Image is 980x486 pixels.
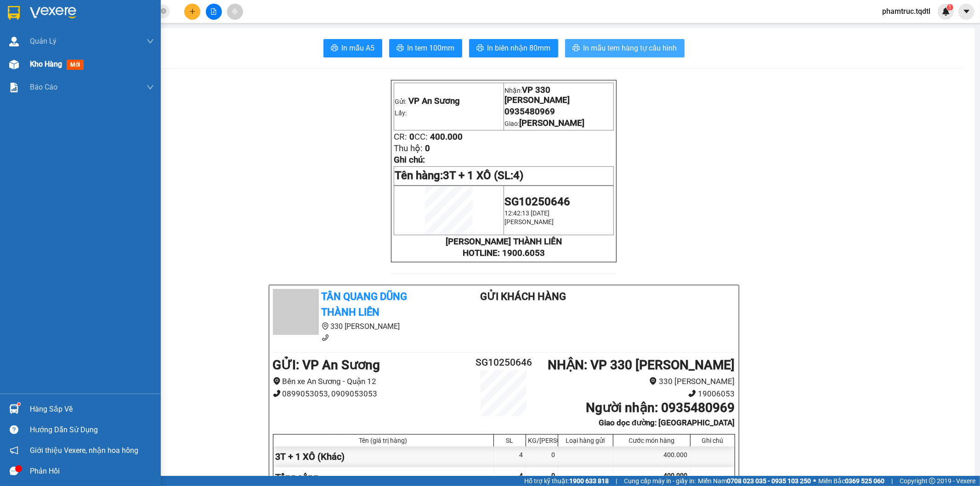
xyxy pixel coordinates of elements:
[693,437,732,444] div: Ghi chú
[480,291,566,302] b: Gửi khách hàng
[425,143,430,153] span: 0
[9,37,19,46] img: warehouse-icon
[542,388,735,400] li: 19006053
[818,476,884,486] span: Miền Bắc
[227,4,243,20] button: aim
[504,218,554,226] span: [PERSON_NAME]
[323,39,382,57] button: printerIn mẫu A5
[10,467,18,475] span: message
[322,334,329,341] span: phone
[232,8,238,15] span: aim
[408,96,460,106] span: VP An Sương
[504,209,549,217] span: 12:42:13 [DATE]
[30,35,57,47] span: Quản Lý
[875,6,938,17] span: phamtruc.tqdtl
[210,8,217,15] span: file-add
[443,169,523,182] span: 3T + 1 XÔ (SL:
[583,42,677,54] span: In mẫu tem hàng tự cấu hình
[513,169,523,182] span: 4)
[519,118,584,128] span: [PERSON_NAME]
[273,321,444,332] li: 330 [PERSON_NAME]
[476,44,484,53] span: printer
[273,377,281,385] span: environment
[8,6,20,20] img: logo-vxr
[446,237,562,247] strong: [PERSON_NAME] THÀNH LIÊN
[67,60,84,70] span: mới
[69,38,134,57] span: Giao:
[430,132,463,142] span: 400.000
[322,291,408,318] b: Tân Quang Dũng Thành Liên
[161,7,166,16] span: close-circle
[504,85,570,105] span: VP 330 [PERSON_NAME]
[9,404,19,414] img: warehouse-icon
[30,60,62,68] span: Kho hàng
[23,61,37,71] span: CC:
[845,477,884,485] strong: 0369 525 060
[147,84,154,91] span: down
[273,388,465,400] li: 0899053053, 0909053053
[469,39,558,57] button: printerIn biên nhận 80mm
[147,38,154,45] span: down
[394,155,425,165] span: Ghi chú:
[698,476,811,486] span: Miền Nam
[526,446,558,467] div: 0
[947,4,953,11] sup: 1
[552,472,555,479] span: 0
[504,107,555,117] span: 0935480969
[616,437,688,444] div: Cước món hàng
[616,476,617,486] span: |
[528,437,555,444] div: KG/[PERSON_NAME]
[189,8,196,15] span: plus
[394,143,423,153] span: Thu hộ:
[395,169,523,182] span: Tên hàng:
[4,38,17,46] span: Lấy:
[161,8,166,14] span: close-circle
[394,132,407,142] span: CR:
[18,61,23,71] span: 0
[273,375,465,388] li: Bến xe An Sương - Quận 12
[948,4,952,11] span: 1
[664,472,688,479] span: 400.000
[397,44,404,53] span: printer
[963,7,971,16] span: caret-down
[395,96,503,106] p: Gửi:
[504,85,613,105] p: Nhận:
[569,477,609,485] strong: 1900 633 818
[10,425,18,434] span: question-circle
[69,5,134,25] p: Nhận:
[613,446,691,467] div: 400.000
[542,375,735,388] li: 330 [PERSON_NAME]
[565,39,685,57] button: printerIn mẫu tem hàng tự cấu hình
[389,39,462,57] button: printerIn tem 100mm
[649,377,657,385] span: environment
[9,83,19,92] img: solution-icon
[572,44,580,53] span: printer
[69,27,119,37] span: 0935480969
[504,120,584,127] span: Giao:
[586,400,735,415] b: Người nhận : 0935480969
[465,355,543,370] h2: SG10250646
[30,81,57,93] span: Báo cáo
[408,42,455,54] span: In tem 100mm
[688,390,696,397] span: phone
[39,61,72,71] span: 400.000
[30,464,154,478] div: Phản hồi
[929,478,935,484] span: copyright
[69,47,134,57] span: [PERSON_NAME]
[548,357,735,373] b: NHẬN : VP 330 [PERSON_NAME]
[494,446,526,467] div: 4
[17,403,20,406] sup: 1
[184,4,200,20] button: plus
[561,437,611,444] div: Loại hàng gửi
[487,42,551,54] span: In biên nhận 80mm
[30,402,154,416] div: Hàng sắp về
[463,248,545,258] strong: HOTLINE: 1900.6053
[504,195,570,208] span: SG10250646
[414,132,428,142] span: CC:
[206,4,222,20] button: file-add
[3,61,16,71] span: CR:
[813,479,816,483] span: ⚪️
[9,60,19,69] img: warehouse-icon
[4,16,68,36] p: Gửi:
[624,476,696,486] span: Cung cấp máy in - giấy in:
